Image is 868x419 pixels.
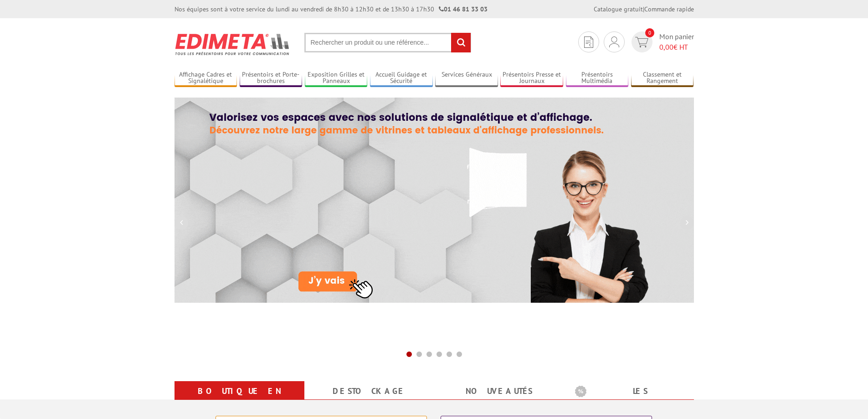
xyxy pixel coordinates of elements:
a: Présentoirs et Porte-brochures [240,71,303,86]
img: devis rapide [584,36,593,48]
strong: 01 46 81 33 03 [439,5,488,13]
a: devis rapide 0 Mon panier 0,00€ HT [629,31,694,52]
span: Mon panier [659,31,694,52]
a: nouveautés [445,383,553,399]
div: | [594,5,694,14]
span: € HT [659,42,694,52]
span: 0,00 [659,42,673,52]
a: Catalogue gratuit [594,5,643,13]
a: Accueil Guidage et Sécurité [370,71,433,86]
a: Destockage [315,383,423,399]
a: Services Généraux [435,71,498,86]
div: Nos équipes sont à votre service du lundi au vendredi de 8h30 à 12h30 et de 13h30 à 17h30 [175,5,488,14]
b: Les promotions [575,383,689,401]
input: rechercher [451,33,471,52]
a: Exposition Grilles et Panneaux [305,71,368,86]
a: Les promotions [575,383,683,416]
a: Présentoirs Presse et Journaux [500,71,563,86]
span: 0 [645,28,654,37]
a: Boutique en ligne [185,383,293,416]
a: Classement et Rangement [631,71,694,86]
a: Affichage Cadres et Signalétique [175,71,237,86]
input: Rechercher un produit ou une référence... [304,33,471,52]
img: devis rapide [635,37,648,47]
img: Présentoir, panneau, stand - Edimeta - PLV, affichage, mobilier bureau, entreprise [175,27,291,61]
a: Commande rapide [644,5,694,13]
img: devis rapide [609,36,619,47]
a: Présentoirs Multimédia [566,71,629,86]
